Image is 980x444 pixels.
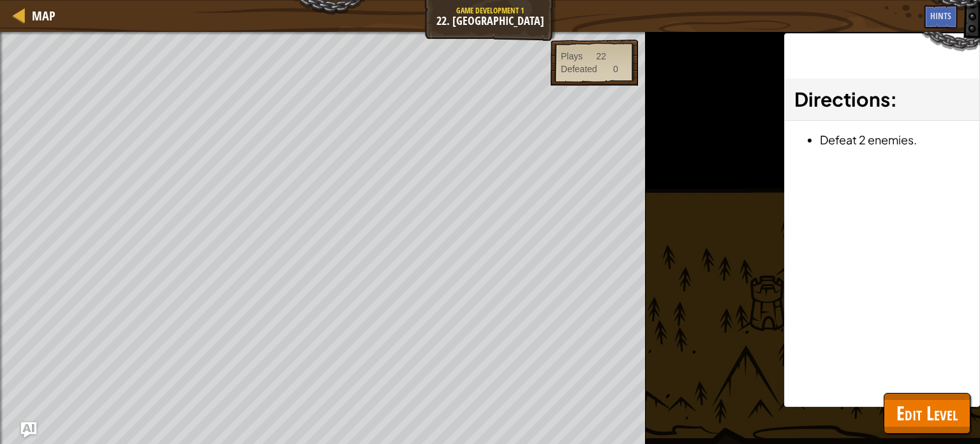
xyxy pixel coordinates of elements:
[561,63,597,75] div: Defeated
[21,422,36,438] button: Ask AI
[930,10,951,22] span: Hints
[794,85,970,114] h3: :
[613,63,618,75] div: 0
[884,393,970,434] button: Edit Level
[896,400,958,426] span: Edit Level
[561,50,583,63] div: Plays
[820,130,970,149] li: Defeat 2 enemies.
[596,50,606,63] div: 22
[26,7,56,24] a: Map
[794,87,890,111] span: Directions
[32,7,56,24] span: Map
